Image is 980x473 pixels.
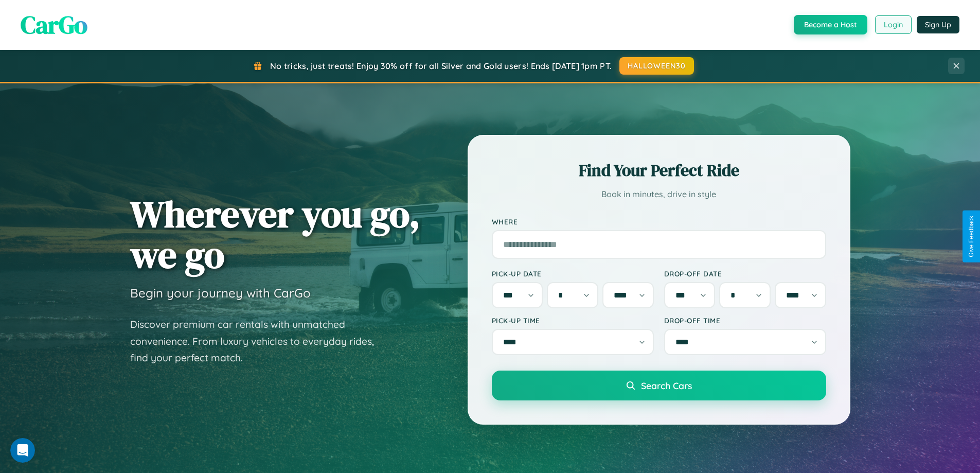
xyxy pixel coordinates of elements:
[10,438,35,463] iframe: Intercom live chat
[492,187,826,202] p: Book in minutes, drive in style
[664,316,826,325] label: Drop-off Time
[130,316,387,366] p: Discover premium car rentals with unmatched convenience. From luxury vehicles to everyday rides, ...
[641,380,692,391] span: Search Cars
[619,57,694,75] button: HALLOWEEN30
[492,371,826,400] button: Search Cars
[968,216,975,257] div: Give Feedback
[21,8,87,42] span: CarGo
[917,16,959,33] button: Sign Up
[492,316,654,325] label: Pick-up Time
[794,15,867,34] button: Become a Host
[492,217,826,226] label: Where
[492,269,654,278] label: Pick-up Date
[270,61,612,71] span: No tricks, just treats! Enjoy 30% off for all Silver and Gold users! Ends [DATE] 1pm PT.
[664,269,826,278] label: Drop-off Date
[130,194,420,275] h1: Wherever you go, we go
[492,159,826,182] h2: Find Your Perfect Ride
[130,285,311,301] h3: Begin your journey with CarGo
[875,15,912,34] button: Login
